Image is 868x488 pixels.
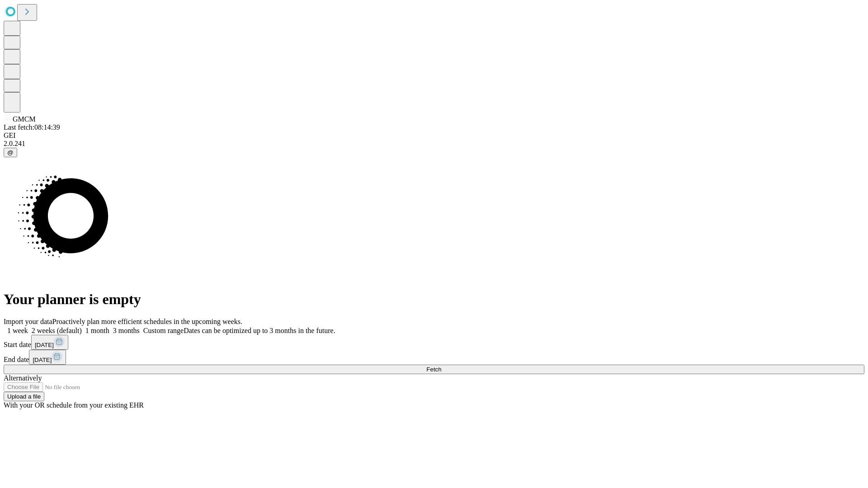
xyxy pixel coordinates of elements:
[4,335,864,350] div: Start date
[32,327,82,334] span: 2 weeks (default)
[7,149,14,156] span: @
[4,401,144,409] span: With your OR schedule from your existing EHR
[184,327,335,334] span: Dates can be optimized up to 3 months in the future.
[143,327,184,334] span: Custom range
[4,318,52,325] span: Import your data
[13,115,36,123] span: GMCM
[4,350,864,365] div: End date
[4,123,60,131] span: Last fetch: 08:14:39
[4,291,864,308] h1: Your planner is empty
[4,365,864,374] button: Fetch
[7,327,28,334] span: 1 week
[35,342,54,348] span: [DATE]
[29,350,66,365] button: [DATE]
[4,374,42,382] span: Alternatively
[85,327,109,334] span: 1 month
[113,327,140,334] span: 3 months
[52,318,242,325] span: Proactively plan more efficient schedules in the upcoming weeks.
[4,131,864,140] div: GEI
[426,366,441,373] span: Fetch
[4,140,864,148] div: 2.0.241
[4,392,44,401] button: Upload a file
[4,148,17,157] button: @
[33,357,52,363] span: [DATE]
[31,335,68,350] button: [DATE]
